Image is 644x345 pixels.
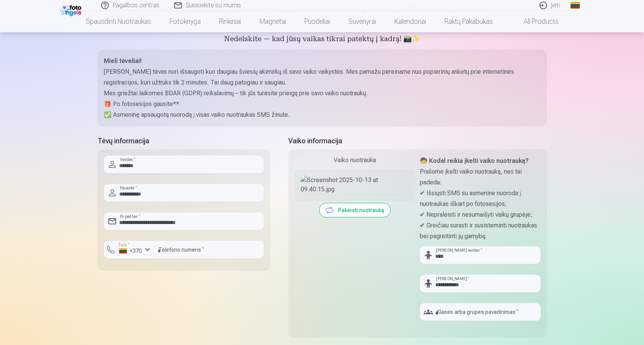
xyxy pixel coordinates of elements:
a: All products [502,11,568,32]
p: ✔ Nepraleisti ir nesumaišyti vaikų grupėje; [420,209,541,220]
div: +370 [119,247,142,255]
p: [PERSON_NAME] tėvas nori išsaugoti kuo daugiau šviesių akimirkų iš savo vaiko vaikystės. Mes pama... [104,66,541,88]
p: ✔ Išsiųsti SMS su asmenine nuoroda į nuotraukas iškart po fotosesijos; [420,188,541,209]
a: Magnetai [250,11,295,32]
a: Raktų pakabukas [435,11,502,32]
p: ✔ Greičiau surasti ir susisteminti nuotraukas bei pagreitinti jų gamybą. [420,220,541,242]
a: Kalendoriai [385,11,435,32]
strong: 🧒 Kodėl reikia įkelti vaiko nuotrauką? [420,157,529,164]
p: Prašome įkelti vaiko nuotrauką, nes tai padeda: [420,166,541,188]
div: Vaiko nuotrauka [295,156,415,165]
button: Šalis*+370 [104,241,154,259]
p: ✅ Asmeninę apsaugotą nuorodą į visas vaiko nuotraukas SMS žinute. [104,109,541,120]
strong: Mieli tėveliai! [104,57,141,65]
img: Screenshot 2025-10-13 at 09.40.15.jpg [301,176,409,194]
label: Šalis [116,242,132,248]
p: Mes griežtai laikomės BDAR (GDPR) reikalavimų – tik jūs turėsite prieigą prie savo vaiko nuotraukų. [104,88,541,99]
img: /fa2 [60,3,83,16]
button: Pakeisti nuotrauką [320,203,390,217]
a: Rinkiniai [210,11,250,32]
a: Spausdinti nuotraukas [77,11,160,32]
h5: Tėvų informacija [98,136,270,146]
h5: Nedelskite — kad jūsų vaikas tikrai patektų į kadrą! 📸✨ [98,34,547,45]
a: Fotoknyga [160,11,210,32]
a: Puodeliai [295,11,339,32]
h5: Vaiko informacija [288,136,547,146]
a: Suvenyrai [339,11,385,32]
p: 🎁 Po fotosesijos gausite** [104,99,541,109]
